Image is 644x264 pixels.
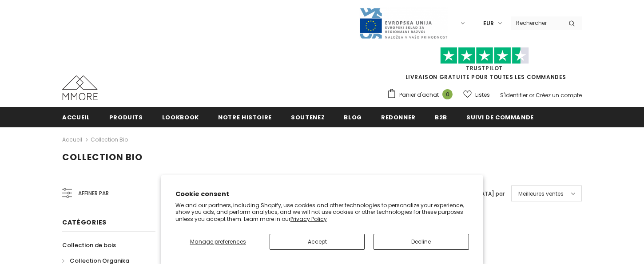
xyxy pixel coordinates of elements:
[175,189,469,199] h2: Cookie consent
[536,91,582,99] a: Créez un compte
[518,189,564,198] span: Meilleures ventes
[466,64,503,72] a: TrustPilot
[91,136,128,143] a: Collection Bio
[374,234,469,250] button: Decline
[190,238,246,245] span: Manage preferences
[359,19,448,27] a: Javni Razpis
[62,151,143,163] span: Collection Bio
[218,107,272,127] a: Notre histoire
[175,234,261,250] button: Manage preferences
[511,16,562,29] input: Search Site
[466,107,534,127] a: Suivi de commande
[344,113,362,122] span: Blog
[529,91,534,99] span: or
[466,113,534,122] span: Suivi de commande
[109,107,143,127] a: Produits
[500,91,528,99] a: S'identifier
[442,89,453,99] span: 0
[475,91,490,99] span: Listes
[62,134,82,145] a: Accueil
[62,107,90,127] a: Accueil
[381,113,416,122] span: Redonner
[290,215,327,223] a: Privacy Policy
[270,234,365,250] button: Accept
[62,113,90,122] span: Accueil
[483,19,494,28] span: EUR
[162,107,199,127] a: Lookbook
[435,107,447,127] a: B2B
[175,202,469,223] p: We and our partners, including Shopify, use cookies and other technologies to personalize your ex...
[359,7,448,39] img: Javni Razpis
[387,88,457,102] a: Panier d'achat 0
[435,113,447,122] span: B2B
[218,113,272,122] span: Notre histoire
[381,107,416,127] a: Redonner
[109,113,143,122] span: Produits
[78,189,109,198] span: Affiner par
[440,47,529,64] img: Faites confiance aux étoiles pilotes
[62,75,98,100] img: Cas MMORE
[399,91,439,99] span: Panier d'achat
[291,107,325,127] a: soutenez
[62,237,116,253] a: Collection de bois
[463,87,490,102] a: Listes
[387,51,582,81] span: LIVRAISON GRATUITE POUR TOUTES LES COMMANDES
[62,218,107,227] span: Catégories
[344,107,362,127] a: Blog
[62,241,116,249] span: Collection de bois
[162,113,199,122] span: Lookbook
[291,113,325,122] span: soutenez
